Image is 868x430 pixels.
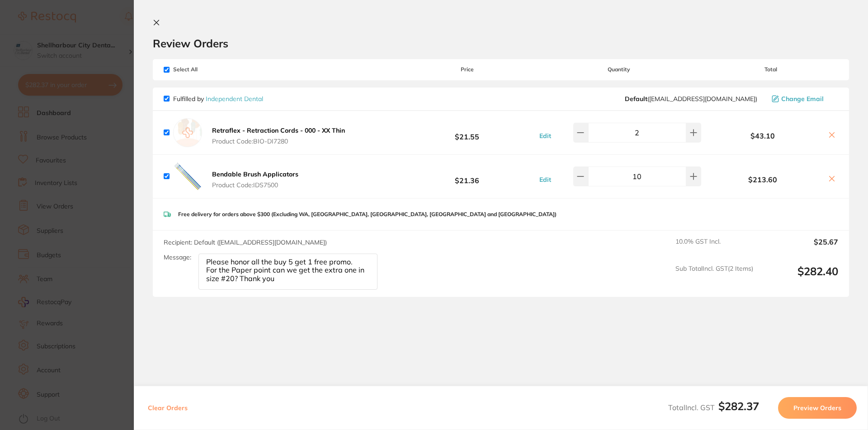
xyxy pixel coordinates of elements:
[212,170,298,178] b: Bendable Brush Applicators
[212,126,345,134] b: Retraflex - Retraction Cords - 000 - XX Thin
[9,121,172,156] div: Send us a messageWe typically reply in under 20 minutes
[212,181,298,189] span: Product Code: IDS7500
[212,138,345,145] span: Product Code: BIO-DI7280
[18,17,95,32] img: logo
[164,254,191,261] label: Message:
[535,66,703,73] span: Quantity
[400,168,534,185] b: $21.36
[668,403,759,412] span: Total Incl. GST
[537,176,554,184] button: Edit
[173,162,202,191] img: dDNsNWI5bw
[153,37,849,50] h2: Review Orders
[778,397,857,419] button: Preview Orders
[400,124,534,141] b: $21.55
[178,211,557,217] p: Free delivery for orders above $300 (Excluding WA, [GEOGRAPHIC_DATA], [GEOGRAPHIC_DATA], [GEOGRAP...
[769,95,838,103] button: Change Email
[675,238,753,258] span: 10.0 % GST Incl.
[206,95,263,103] a: Independent Dental
[18,64,163,79] p: Hi [PERSON_NAME]
[209,126,348,145] button: Retraflex - Retraction Cords - 000 - XX Thin Product Code:BIO-DI7280
[173,95,263,102] p: Fulfilled by
[173,118,202,147] img: empty.jpg
[35,304,55,310] span: Home
[703,66,838,73] span: Total
[164,66,254,73] span: Select All
[718,399,759,413] b: $282.37
[760,265,838,290] output: $282.40
[675,265,753,290] span: Sub Total Incl. GST ( 2 Items)
[19,129,151,139] div: Send us a message
[164,238,327,246] span: Recipient: Default ( [EMAIL_ADDRESS][DOMAIN_NAME] )
[198,254,377,290] textarea: Please honor all the buy 5 get 1 free promo. For the Paper point can we get the extra one in size...
[209,170,301,189] button: Bendable Brush Applicators Product Code:IDS7500
[625,95,647,103] b: Default
[760,238,838,258] output: $25.67
[781,95,824,102] span: Change Email
[625,95,757,102] span: orders@independentdental.com.au
[145,397,190,419] button: Clear Orders
[703,176,822,184] b: $213.60
[18,79,163,110] p: How may I assist you [DATE]?
[120,304,151,310] span: Messages
[703,132,822,140] b: $43.10
[537,132,554,140] button: Edit
[90,282,181,318] button: Messages
[400,66,534,73] span: Price
[19,139,151,148] div: We typically reply in under 20 minutes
